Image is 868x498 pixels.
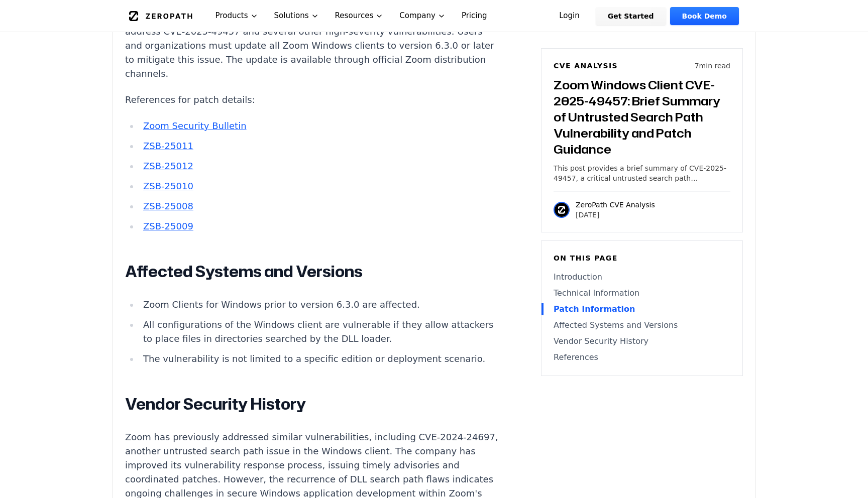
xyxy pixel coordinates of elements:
p: Zoom has released version 6.3.0 of its Workplace Apps and Meeting SDKs to address CVE-2025-49457 ... [125,11,499,81]
p: [DATE] [576,210,655,220]
li: Zoom Clients for Windows prior to version 6.3.0 are affected. [139,298,499,312]
li: The vulnerability is not limited to a specific edition or deployment scenario. [139,352,499,366]
a: ZSB-25010 [143,181,193,191]
p: 7 min read [695,61,730,71]
a: Get Started [596,7,666,25]
li: All configurations of the Windows client are vulnerable if they allow attackers to place files in... [139,318,499,346]
h3: Zoom Windows Client CVE-2025-49457: Brief Summary of Untrusted Search Path Vulnerability and Patc... [554,77,730,157]
a: Vendor Security History [554,335,730,347]
p: This post provides a brief summary of CVE-2025-49457, a critical untrusted search path vulnerabil... [554,163,730,183]
a: Technical Information [554,287,730,299]
a: Zoom Security Bulletin [143,120,247,131]
h6: On this page [554,253,730,263]
a: ZSB-25009 [143,221,193,231]
h2: Affected Systems and Versions [125,262,499,282]
h2: Vendor Security History [125,394,499,414]
a: ZSB-25012 [143,161,193,171]
a: Introduction [554,271,730,283]
h6: CVE Analysis [554,61,618,71]
a: References [554,351,730,363]
a: Patch Information [554,303,730,315]
a: ZSB-25008 [143,201,193,211]
a: Affected Systems and Versions [554,319,730,331]
p: ZeroPath CVE Analysis [576,200,655,210]
a: Login [547,7,592,25]
p: References for patch details: [125,93,499,107]
a: ZSB-25011 [143,141,193,151]
a: Book Demo [670,7,739,25]
img: ZeroPath CVE Analysis [554,202,570,218]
